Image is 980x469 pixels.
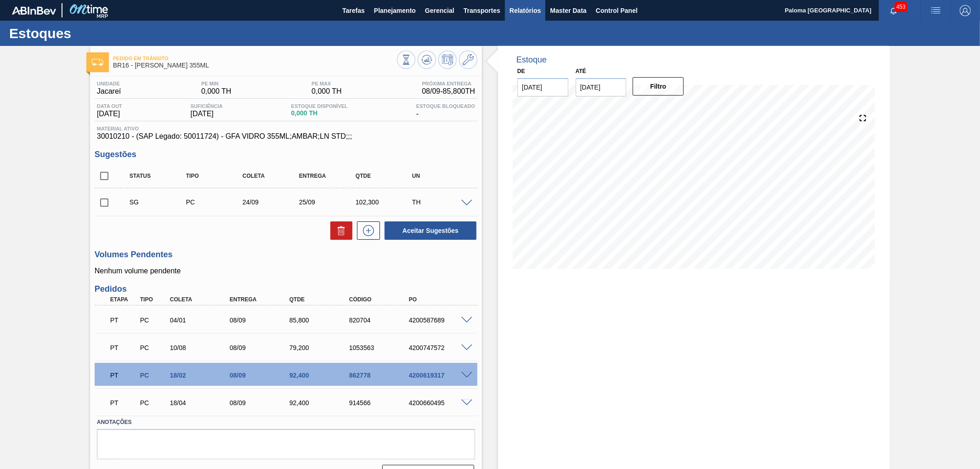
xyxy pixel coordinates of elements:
button: Notificações [879,4,908,17]
div: 25/09/2025 [297,198,360,206]
div: Coleta [168,296,235,303]
span: Relatórios [510,5,541,16]
div: Estoque [516,55,547,65]
div: 85,800 [287,316,355,324]
label: De [517,68,525,74]
div: PO [407,296,474,303]
span: [DATE] [97,110,122,118]
div: 08/09/2025 [227,372,295,379]
div: 08/09/2025 [227,344,295,351]
div: Qtde [287,296,355,303]
h3: Pedidos [95,284,477,294]
div: 862778 [347,372,414,379]
span: Pedido em Trânsito [113,56,397,61]
p: PT [110,344,137,351]
div: 18/04/2022 [168,399,235,407]
label: Anotações [97,416,475,429]
p: Nenhum volume pendente [95,267,477,275]
img: userActions [930,5,941,16]
h1: Estoques [9,28,172,39]
div: Excluir Sugestões [326,221,352,240]
div: Qtde [353,173,417,179]
button: Aceitar Sugestões [385,221,476,240]
button: Ir ao Master Data / Geral [459,51,477,69]
span: Estoque Disponível [291,103,348,109]
div: Tipo [138,296,170,303]
span: Tarefas [342,5,365,16]
h3: Sugestões [95,150,477,159]
div: 102,300 [353,198,417,206]
span: Data out [97,103,122,109]
span: Gerencial [425,5,454,16]
div: 08/09/2025 [227,399,295,407]
span: Suficiência [191,103,223,109]
div: 4200619317 [407,372,474,379]
div: Entrega [227,296,295,303]
div: Nova sugestão [352,221,380,240]
div: Código [347,296,414,303]
span: Unidade [97,81,121,86]
p: PT [110,372,137,379]
div: TH [410,198,473,206]
div: 08/09/2025 [227,316,295,324]
div: 10/08/2022 [168,344,235,351]
span: Material ativo [97,126,475,131]
div: Aceitar Sugestões [380,220,477,241]
div: 914566 [347,399,414,407]
div: 4200660495 [407,399,474,407]
div: Pedido de Compra [138,344,170,351]
span: BR16 - GARRAFA AMBAR 355ML [113,62,397,69]
div: 1053563 [347,344,414,351]
p: PT [110,316,137,324]
div: 4200747572 [407,344,474,351]
span: 0,000 TH [312,87,342,96]
div: 4200587689 [407,316,474,324]
button: Filtro [633,77,684,96]
span: Estoque Bloqueado [416,103,475,109]
span: PE MAX [312,81,342,86]
span: 0,000 TH [291,110,348,117]
h3: Volumes Pendentes [95,250,477,260]
div: 92,400 [287,372,355,379]
img: TNhmsLtSVTkK8tSr43FrP2fwEKptu5GPRR3wAAAABJRU5ErkJggg== [12,6,56,15]
div: 820704 [347,316,414,324]
div: 24/09/2025 [240,198,304,206]
div: - [414,103,477,118]
p: PT [110,399,137,407]
span: 30010210 - (SAP Legado: 50011724) - GFA VIDRO 355ML;AMBAR;LN STD;;; [97,132,475,141]
div: 92,400 [287,399,355,407]
span: Próxima Entrega [422,81,475,86]
div: Pedido em Trânsito [108,365,140,385]
div: Tipo [184,173,247,179]
span: [DATE] [191,110,223,118]
div: Status [127,173,191,179]
div: Pedido de Compra [138,316,170,324]
div: 18/02/2022 [168,372,235,379]
div: Pedido em Trânsito [108,310,140,330]
div: Etapa [108,296,140,303]
div: Coleta [240,173,304,179]
input: dd/mm/yyyy [576,78,627,96]
img: Logout [960,5,971,16]
button: Visão Geral dos Estoques [397,51,415,69]
span: 08/09 - 85,800 TH [422,87,475,96]
div: Pedido de Compra [138,372,170,379]
span: 0,000 TH [201,87,232,96]
span: Master Data [550,5,586,16]
div: Pedido de Compra [138,399,170,407]
span: 453 [895,2,907,12]
div: Entrega [297,173,360,179]
label: Até [576,68,586,74]
img: Ícone [92,59,103,66]
span: Jacareí [97,87,121,96]
span: Control Panel [596,5,638,16]
div: Pedido de Compra [184,198,247,206]
button: Programar Estoque [438,51,457,69]
span: Planejamento [374,5,416,16]
div: Pedido em Trânsito [108,338,140,358]
button: Atualizar Gráfico [418,51,436,69]
div: UN [410,173,473,179]
div: 79,200 [287,344,355,351]
div: Pedido em Trânsito [108,393,140,413]
input: dd/mm/yyyy [517,78,568,96]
